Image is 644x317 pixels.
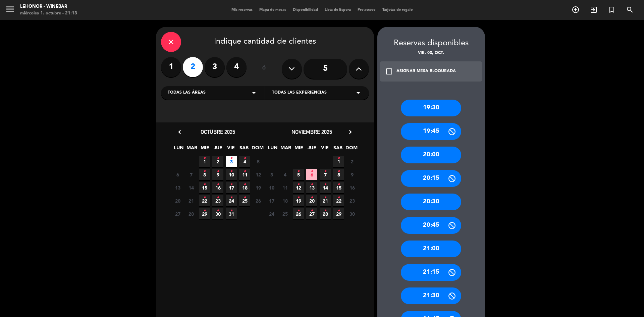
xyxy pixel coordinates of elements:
[401,264,461,281] div: 21:15
[333,169,344,180] span: 8
[226,182,237,193] span: 17
[266,182,277,193] span: 10
[244,153,246,164] i: •
[354,89,362,97] i: arrow_drop_down
[324,192,326,203] i: •
[319,144,330,155] span: VIE
[252,144,263,155] span: DOM
[337,166,340,177] i: •
[590,6,598,14] i: exit_to_app
[185,182,197,193] span: 14
[267,144,278,155] span: LUN
[199,156,210,167] span: 1
[203,153,206,164] i: •
[337,205,340,216] i: •
[297,205,300,216] i: •
[253,182,264,193] span: 19
[401,241,461,257] div: 21:00
[199,169,210,180] span: 8
[293,169,304,180] span: 5
[225,144,236,155] span: VIE
[289,8,321,12] span: Disponibilidad
[333,182,344,193] span: 15
[626,6,634,14] i: search
[401,170,461,187] div: 20:15
[377,50,485,57] div: vie. 03, oct.
[212,144,223,155] span: JUE
[337,179,340,190] i: •
[346,182,358,193] span: 16
[346,208,358,219] span: 30
[320,195,331,206] span: 21
[161,32,369,52] div: Indique cantidad de clientes
[572,6,580,14] i: add_circle_outline
[324,205,326,216] i: •
[306,169,317,180] span: 6
[20,3,77,10] div: Lehonor - Winebar
[324,179,326,190] i: •
[203,205,206,216] i: •
[230,192,232,203] i: •
[279,208,290,219] span: 25
[239,169,250,180] span: 11
[293,208,304,219] span: 26
[379,8,416,12] span: Tarjetas de regalo
[279,195,290,206] span: 18
[320,208,331,219] span: 28
[253,156,264,167] span: 5
[239,182,250,193] span: 18
[324,166,326,177] i: •
[320,182,331,193] span: 14
[212,182,223,193] span: 16
[199,144,210,155] span: MIE
[401,287,461,304] div: 21:30
[306,208,317,219] span: 27
[226,208,237,219] span: 31
[297,192,300,203] i: •
[311,192,313,203] i: •
[346,169,358,180] span: 9
[172,195,183,206] span: 20
[185,208,197,219] span: 28
[203,192,206,203] i: •
[217,192,219,203] i: •
[401,217,461,234] div: 20:45
[176,128,183,136] i: chevron_left
[401,147,461,163] div: 20:00
[168,90,206,96] span: Todas las áreas
[401,194,461,210] div: 20:30
[244,166,246,177] i: •
[239,156,250,167] span: 4
[377,37,485,50] div: Reservas disponibles
[272,90,327,96] span: Todas las experiencias
[396,68,456,75] div: ASIGNAR MESA BLOQUEADA
[244,179,246,190] i: •
[337,192,340,203] i: •
[217,205,219,216] i: •
[199,208,210,219] span: 29
[311,205,313,216] i: •
[199,182,210,193] span: 15
[212,169,223,180] span: 9
[266,169,277,180] span: 3
[244,192,246,203] i: •
[212,208,223,219] span: 30
[172,208,183,219] span: 27
[253,169,264,180] span: 12
[203,179,206,190] i: •
[297,166,300,177] i: •
[228,8,256,12] span: Mis reservas
[321,8,354,12] span: Lista de Espera
[279,169,290,180] span: 4
[333,156,344,167] span: 1
[186,144,197,155] span: MAR
[280,144,291,155] span: MAR
[266,208,277,219] span: 24
[230,166,232,177] i: •
[291,128,332,135] span: noviembre 2025
[226,195,237,206] span: 24
[306,195,317,206] span: 20
[161,57,181,77] label: 1
[311,179,313,190] i: •
[230,153,232,164] i: •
